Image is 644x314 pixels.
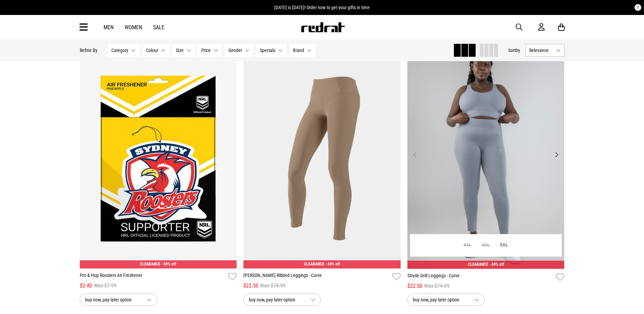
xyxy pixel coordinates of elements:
span: Was $74.99 [424,282,449,290]
span: Colour [146,48,158,53]
button: buy now, pay later option [243,294,321,306]
span: Was $74.99 [260,282,286,290]
button: Next [552,151,561,159]
span: $22.50 [407,282,422,290]
button: Price [198,44,222,57]
button: Gender [225,44,253,57]
span: Size [176,48,184,53]
img: Stryde Drill Leggings - Curve in Grey [407,49,565,269]
span: - 69% off [325,262,340,266]
span: - 69% off [489,262,504,267]
button: buy now, pay later option [407,294,485,306]
button: 5XL [495,239,513,251]
img: Redrat logo [300,22,345,32]
button: Relevance [526,44,565,57]
span: Category [111,48,128,53]
span: Brand [293,48,304,53]
span: $2.40 [80,282,92,290]
button: Specials [256,44,287,57]
a: Pro & Hop Roosters Air Freshener [80,272,226,282]
button: 3XL [458,239,477,251]
button: buy now, pay later option [80,294,157,306]
button: Sortby [508,46,520,54]
span: Gender [228,48,242,53]
a: Sale [153,24,164,31]
span: buy now, pay later option [85,296,142,304]
span: CLEARANCE [304,262,324,266]
span: Relevance [529,48,553,53]
span: Price [201,48,211,53]
span: by [516,48,520,53]
span: CLEARANCE [468,262,488,267]
span: [DATE] is [DATE]! Order now to get your gifts in time [274,5,370,10]
button: Open LiveChat chat widget [5,3,26,23]
button: Brand [289,44,315,57]
span: buy now, pay later option [249,296,305,304]
button: Size [172,44,195,57]
img: Pro & Hop Roosters Air Freshener in Multi [80,49,237,269]
button: Colour [142,44,169,57]
a: Stryde Drill Leggings - Curve [407,272,553,282]
a: Women [125,24,142,31]
span: CLEARANCE [140,262,160,266]
button: Previous [411,151,419,159]
span: Was $7.99 [94,282,116,290]
span: - 69% off [161,262,176,266]
span: buy now, pay later option [413,296,469,304]
button: Category [108,44,140,57]
img: Stryde Amber Ribbed Leggings - Curve in Beige [243,49,401,269]
p: Refine By [80,48,97,53]
a: Men [104,24,114,31]
a: [PERSON_NAME] Ribbed Leggings - Curve [243,272,389,282]
button: 4XL [477,239,495,251]
span: $22.50 [243,282,258,290]
span: Specials [260,48,275,53]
